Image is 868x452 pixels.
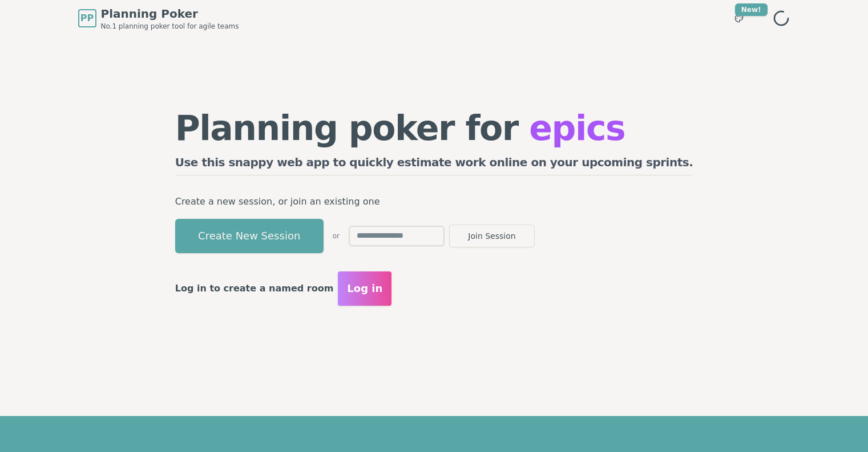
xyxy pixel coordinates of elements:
p: Create a new session, or join an existing one [175,194,693,210]
p: Log in to create a named room [175,281,334,297]
button: New! [729,8,749,29]
button: Log in [338,271,391,306]
span: No.1 planning poker tool for agile teams [101,22,239,31]
span: Log in [347,281,382,297]
span: or [333,231,340,241]
div: New! [735,3,768,16]
button: Create New Session [175,219,324,253]
h2: Use this snappy web app to quickly estimate work online on your upcoming sprints. [175,154,693,175]
button: Join Session [449,225,535,247]
span: Planning Poker [101,6,239,22]
a: PPPlanning PokerNo.1 planning poker tool for agile teams [78,6,239,31]
span: epics [529,108,625,148]
h1: Planning poker for [175,111,693,145]
span: PP [80,11,94,25]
